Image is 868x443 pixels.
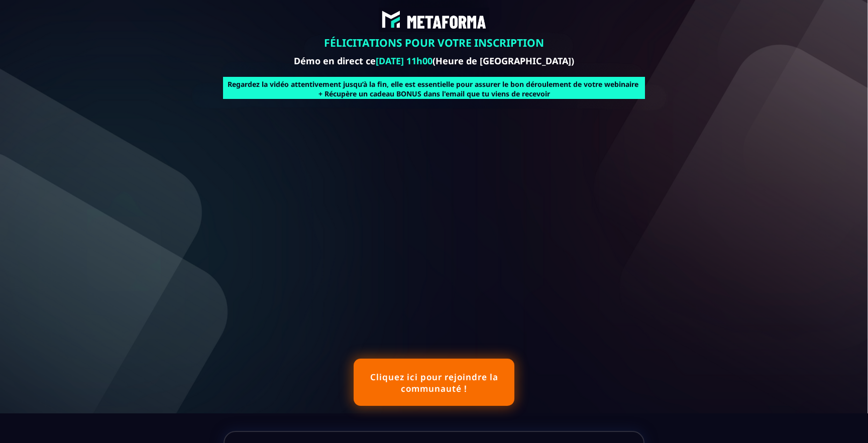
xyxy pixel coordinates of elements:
[354,359,514,406] button: Cliquez ici pour rejoindre la communauté !
[8,52,860,69] text: Démo en direct ce (Heure de [GEOGRAPHIC_DATA])
[379,8,490,32] img: abe9e435164421cb06e33ef15842a39e_e5ef653356713f0d7dd3797ab850248d_Capture_d%E2%80%99e%CC%81cran_2...
[376,55,432,67] b: [DATE] 11h00
[223,77,645,101] text: Regardez la vidéo attentivement jusqu’à la fin, elle est essentielle pour assurer le bon déroulem...
[8,34,860,52] text: FÉLICITATIONS POUR VOTRE INSCRIPTION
